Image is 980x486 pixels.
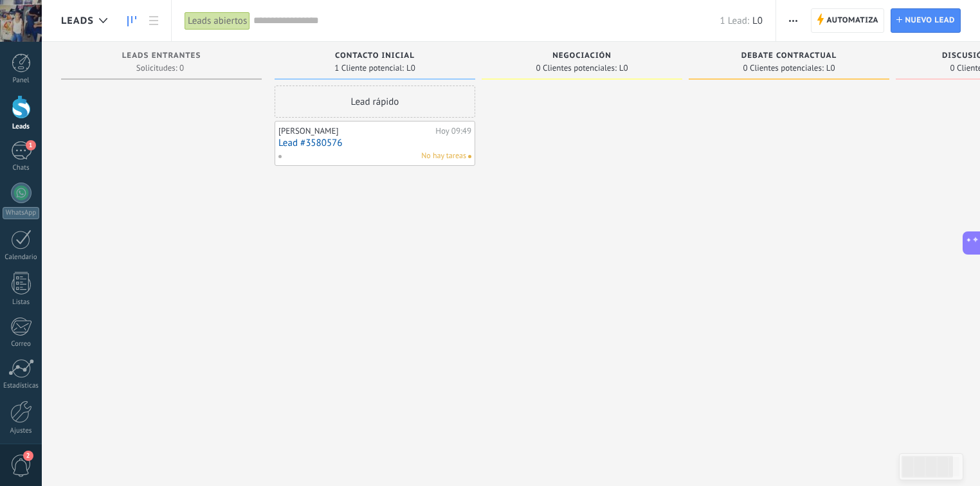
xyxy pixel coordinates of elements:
[185,12,250,30] div: Leads abiertos
[741,51,837,60] span: Debate contractual
[552,51,612,60] span: Negociación
[61,15,94,27] span: Leads
[68,51,255,62] div: Leads Entrantes
[468,155,471,158] span: No hay nada asignado
[26,140,36,150] span: 1
[278,138,471,148] a: Lead #3580576
[826,64,835,72] span: L0
[3,253,40,262] div: Calendario
[752,15,763,27] span: L0
[695,51,883,62] div: Debate contractual
[488,51,676,62] div: Negociación
[122,51,201,60] span: Leads Entrantes
[3,123,40,131] div: Leads
[3,76,40,85] div: Panel
[278,126,432,136] div: [PERSON_NAME]
[3,164,40,172] div: Chats
[406,64,415,72] span: L0
[3,427,40,435] div: Ajustes
[619,64,628,72] span: L0
[536,64,616,72] span: 0 Clientes potenciales:
[3,298,40,307] div: Listas
[891,8,961,33] a: Nuevo lead
[3,340,40,348] div: Correo
[905,9,955,32] span: Nuevo lead
[23,451,33,461] span: 2
[3,382,40,390] div: Estadísticas
[743,64,823,72] span: 0 Clientes potenciales:
[435,126,471,136] div: Hoy 09:49
[136,64,184,72] span: Solicitudes: 0
[3,207,39,219] div: WhatsApp
[811,8,884,33] a: Automatiza
[421,150,466,162] span: No hay tareas
[720,15,749,27] span: 1 Lead:
[281,51,469,62] div: Contacto inicial
[275,85,475,118] div: Lead rápido
[335,51,415,60] span: Contacto inicial
[334,64,404,72] span: 1 Cliente potencial:
[826,9,878,32] span: Automatiza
